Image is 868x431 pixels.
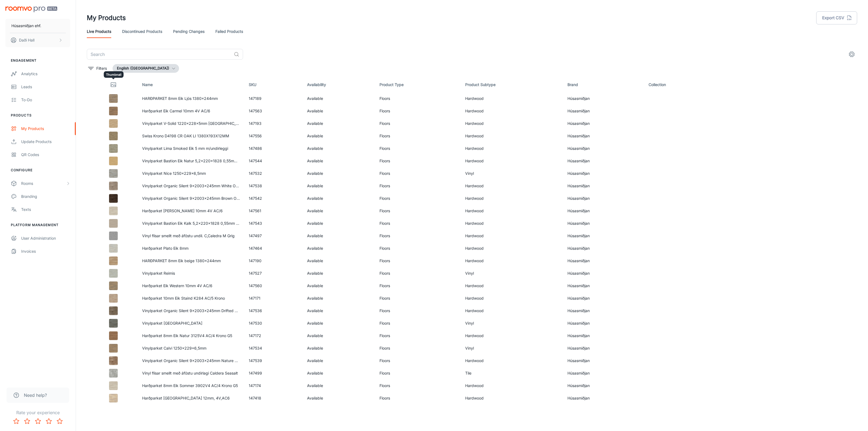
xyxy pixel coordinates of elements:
[461,180,563,192] td: Hardwood
[461,267,563,280] td: Vinyl
[461,255,563,267] td: Hardwood
[303,317,375,329] td: Available
[303,130,375,142] td: Available
[303,180,375,192] td: Available
[375,255,461,267] td: Floors
[303,205,375,217] td: Available
[563,205,644,217] td: Húsasmiðjan
[563,292,644,305] td: Húsasmiðjan
[244,342,303,354] td: 147534
[303,155,375,167] td: Available
[142,196,249,201] a: Vinylparket Organic Silent 9x2003x245mm Brown Oak 984
[563,230,644,242] td: Húsasmiðjan
[244,155,303,167] td: 147544
[244,130,303,142] td: 147556
[303,367,375,379] td: Available
[563,117,644,130] td: Húsasmiðjan
[303,92,375,105] td: Available
[244,180,303,192] td: 147538
[375,242,461,255] td: Floors
[375,167,461,180] td: Floors
[21,84,70,90] div: Leads
[461,192,563,205] td: Hardwood
[110,81,117,88] svg: Thumbnail
[142,171,206,176] a: Vinylparket Nice 1250x229x6,5mm
[142,121,247,126] a: Vínylparket V-Solid 1220x228x5mm [GEOGRAPHIC_DATA]
[461,242,563,255] td: Hardwood
[142,271,175,275] a: Vinylparket Reimis
[244,77,303,92] th: SKU
[816,11,857,24] button: Export CSV
[21,207,70,213] div: Texts
[244,105,303,117] td: 147563
[21,139,70,145] div: Update Products
[303,217,375,230] td: Available
[303,255,375,267] td: Available
[644,77,751,92] th: Collection
[244,117,303,130] td: 147193
[33,416,43,427] button: Rate 3 star
[563,130,644,142] td: Húsasmiðjan
[303,404,375,417] td: Available
[303,292,375,305] td: Available
[461,77,563,92] th: Product Subtype
[563,192,644,205] td: Húsasmiðjan
[303,77,375,92] th: Availability
[11,23,41,29] p: Húsasmiðjan ehf.
[142,134,229,138] a: Swiss Krono D4198 CR OAK LI 1380X193X12MM
[142,346,206,350] a: Vinylparket Calvi 1250x229x6,5mm
[21,152,70,158] div: QR Codes
[461,342,563,354] td: Vinyl
[244,242,303,255] td: 147464
[138,77,244,92] th: Name
[461,367,563,379] td: Tile
[461,155,563,167] td: Hardwood
[375,280,461,292] td: Floors
[461,329,563,342] td: Hardwood
[563,105,644,117] td: Húsasmiðjan
[5,7,57,12] img: Roomvo PRO Beta
[244,167,303,180] td: 147532
[244,367,303,379] td: 147499
[142,96,218,101] a: HARÐPARKET 8mm Eik Ljós 1380x244mm
[215,25,243,38] a: Failed Products
[142,208,223,213] a: Harðparket [PERSON_NAME] 10mm 4V AC/6
[21,71,70,77] div: Analytics
[113,64,179,73] button: English ([GEOGRAPHIC_DATA])
[303,280,375,292] td: Available
[375,379,461,392] td: Floors
[563,267,644,280] td: Húsasmiðjan
[5,19,70,33] button: Húsasmiðjan ehf.
[87,13,126,23] h1: My Products
[563,77,644,92] th: Brand
[375,77,461,92] th: Product Type
[244,280,303,292] td: 147560
[142,146,228,151] a: Vinylparket Lima Smoked Eik 5 mm m/undirleggi
[563,305,644,317] td: Húsasmiðjan
[461,392,563,404] td: Hardwood
[303,242,375,255] td: Available
[244,92,303,105] td: 147189
[244,255,303,267] td: 147190
[142,109,210,113] a: Harðparket Eik Carmel 10mm 4V AC/6
[244,217,303,230] td: 147543
[142,246,189,251] a: Harðparket Plato Eik 8mm
[375,180,461,192] td: Floors
[11,416,22,427] button: Rate 1 star
[461,354,563,367] td: Hardwood
[563,255,644,267] td: Húsasmiðjan
[54,416,65,427] button: Rate 5 star
[303,379,375,392] td: Available
[244,267,303,280] td: 147527
[142,383,238,388] a: Harðparket 8mm Eik Sommer 3902V4 AC/4 Krono G5
[303,354,375,367] td: Available
[303,329,375,342] td: Available
[563,342,644,354] td: Húsasmiðjan
[563,379,644,392] td: Húsasmiðjan
[563,155,644,167] td: Húsasmiðjan
[5,33,70,47] button: Daði Hall
[24,392,47,398] span: Need help?
[461,105,563,117] td: Hardwood
[375,329,461,342] td: Floors
[375,105,461,117] td: Floors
